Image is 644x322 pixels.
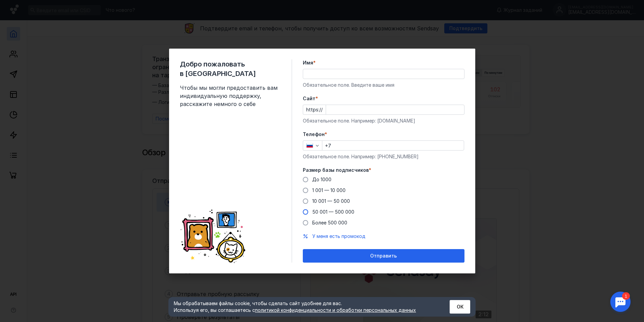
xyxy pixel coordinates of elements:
div: Обязательное поле. Например: [PHONE_NUMBER] [303,153,464,160]
div: Обязательное поле. Например: [DOMAIN_NAME] [303,117,464,124]
button: У меня есть промокод [312,233,365,240]
span: Размер базы подписчиков [303,167,369,173]
span: Более 500 000 [312,220,347,225]
span: Имя [303,59,313,66]
span: У меня есть промокод [312,233,365,239]
span: До 1000 [312,177,331,182]
span: 50 001 — 500 000 [312,209,354,215]
button: ОК [450,300,470,314]
div: Обязательное поле. Введите ваше имя [303,82,464,88]
button: Отправить [303,249,464,263]
div: 1 [15,4,23,11]
span: Cайт [303,95,316,102]
span: Чтобы мы могли предоставить вам индивидуальную поддержку, расскажите немного о себе [180,84,281,108]
div: Мы обрабатываем файлы cookie, чтобы сделать сайт удобнее для вас. Используя его, вы соглашаетесь c [174,300,433,314]
span: 1 001 — 10 000 [312,187,346,193]
span: Отправить [370,253,397,259]
span: Добро пожаловать в [GEOGRAPHIC_DATA] [180,59,281,78]
span: 10 001 — 50 000 [312,198,350,204]
a: политикой конфиденциальности и обработки персональных данных [255,307,416,313]
span: Телефон [303,131,325,138]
